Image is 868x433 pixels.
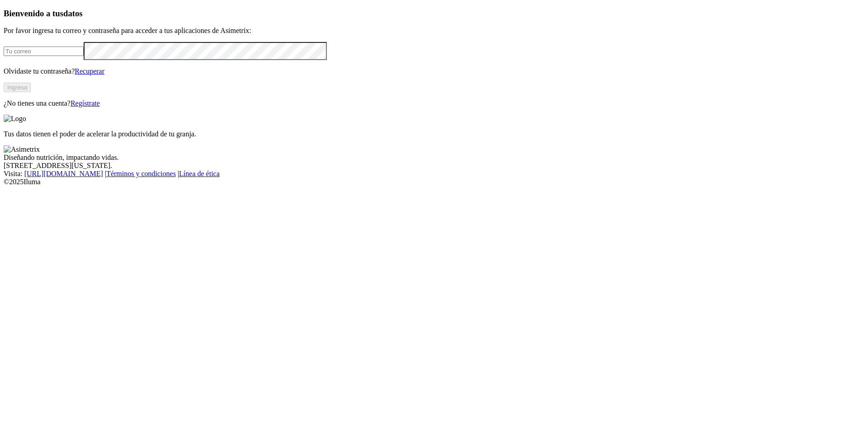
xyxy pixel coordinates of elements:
[4,67,864,75] p: Olvidaste tu contraseña?
[4,178,864,186] div: © 2025 Iluma
[4,145,40,154] img: Asimetrix
[106,170,176,177] a: Términos y condiciones
[4,170,864,178] div: Visita : | |
[4,130,864,138] p: Tus datos tienen el poder de acelerar la productividad de tu granja.
[4,83,31,92] button: Ingresa
[75,67,104,75] a: Recuperar
[4,99,864,107] p: ¿No tienes una cuenta?
[179,170,220,177] a: Línea de ética
[4,9,864,19] h3: Bienvenido a tus
[4,162,864,170] div: [STREET_ADDRESS][US_STATE].
[4,27,864,35] p: Por favor ingresa tu correo y contraseña para acceder a tus aplicaciones de Asimetrix:
[71,99,100,107] a: Regístrate
[4,47,84,56] input: Tu correo
[24,170,103,177] a: [URL][DOMAIN_NAME]
[4,115,26,123] img: Logo
[63,9,83,18] span: datos
[4,154,864,162] div: Diseñando nutrición, impactando vidas.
